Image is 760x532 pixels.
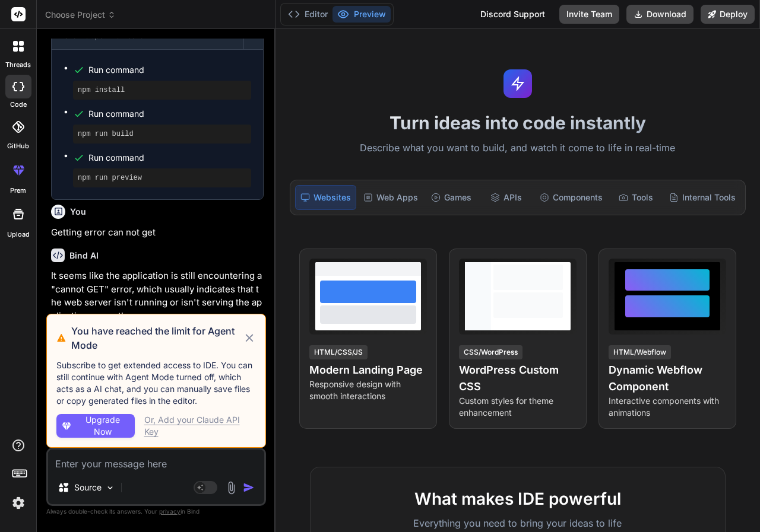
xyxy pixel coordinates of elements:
div: Components [535,185,607,210]
p: Everything you need to bring your ideas to life [330,516,706,530]
img: attachment [224,481,238,495]
pre: npm install [78,85,246,95]
div: HTML/Webflow [609,345,671,359]
h2: What makes IDE powerful [330,486,706,511]
button: Invite Team [559,5,619,24]
div: Or, Add your Claude API Key [144,414,256,438]
label: GitHub [7,141,29,151]
button: Upgrade Now [56,414,135,438]
button: Editor [283,6,332,23]
div: Tools [610,185,662,210]
div: Websites [295,185,356,210]
label: threads [5,60,31,70]
h1: Turn ideas into code instantly [283,112,753,133]
span: Choose Project [45,9,116,21]
img: settings [8,493,28,513]
span: Run command [88,108,251,120]
img: icon [243,482,255,493]
button: Deploy [701,5,755,24]
h3: You have reached the limit for Agent Mode [71,324,243,352]
div: APIs [480,185,532,210]
p: It seems like the application is still encountering a "cannot GET" error, which usually indicates... [51,269,264,323]
div: Discord Support [473,5,552,24]
pre: npm run build [78,129,246,139]
label: prem [10,186,26,196]
button: Download [626,5,693,24]
p: Responsive design with smooth interactions [309,378,427,402]
p: Interactive components with animations [609,395,726,419]
span: Run command [88,152,251,164]
p: Subscribe to get extended access to IDE. You can still continue with Agent Mode turned off, which... [56,359,256,407]
span: Upgrade Now [75,414,130,438]
p: Custom styles for theme enhancement [459,395,577,419]
label: Upload [7,230,30,240]
h4: Modern Landing Page [309,362,427,378]
p: Getting error can not get [51,226,264,240]
h6: You [70,206,86,218]
p: Describe what you want to build, and watch it come to life in real-time [283,141,753,156]
h6: Bind AI [69,250,99,262]
p: Source [74,482,102,493]
div: Internal Tools [664,185,740,210]
div: CSS/WordPress [459,345,522,359]
p: Always double-check its answers. Your in Bind [46,506,266,517]
label: code [10,100,27,110]
img: Pick Models [105,483,115,493]
div: Web Apps [359,185,423,210]
span: Run command [88,64,251,76]
div: Games [425,185,477,210]
h4: WordPress Custom CSS [459,362,577,395]
div: HTML/CSS/JS [309,345,368,359]
span: privacy [159,508,180,515]
button: Preview [332,6,391,23]
h4: Dynamic Webflow Component [609,362,726,395]
pre: npm run preview [78,173,246,183]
